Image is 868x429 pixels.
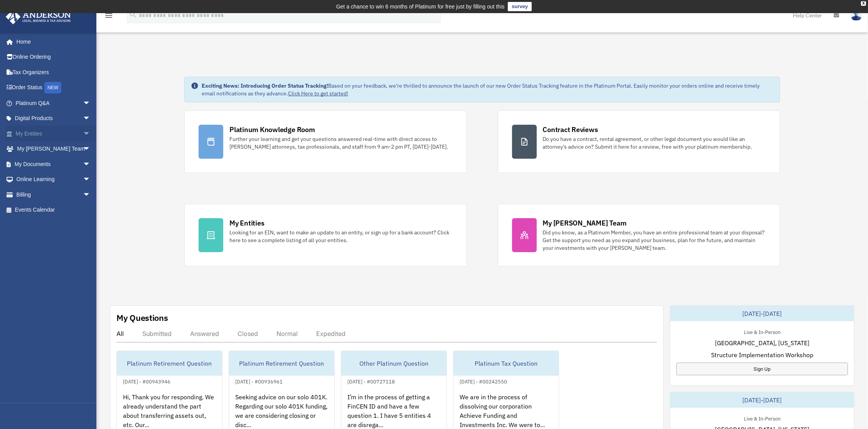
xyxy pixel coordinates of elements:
span: Structure Implementation Workshop [711,350,813,359]
div: [DATE] - #00727118 [341,377,401,385]
span: arrow_drop_down [83,172,98,188]
a: Sign Up [676,363,848,375]
a: Online Ordering [5,49,102,65]
a: Digital Productsarrow_drop_down [5,111,102,126]
div: [DATE]-[DATE] [670,306,854,321]
div: Normal [276,330,298,337]
div: Based on your feedback, we're thrilled to announce the launch of our new Order Status Tracking fe... [202,82,774,97]
div: Platinum Knowledge Room [229,125,315,134]
strong: Exciting News: Introducing Order Status Tracking! [202,82,328,89]
span: arrow_drop_down [83,156,98,172]
div: My Entities [229,218,264,228]
div: close [861,1,866,6]
div: My [PERSON_NAME] Team [543,218,627,228]
div: Looking for an EIN, want to make an update to an entity, or sign up for a bank account? Click her... [229,229,452,244]
a: menu [104,14,113,20]
i: menu [104,11,113,20]
div: NEW [44,82,61,93]
div: Live & In-Person [738,327,787,336]
div: Do you have a contract, rental agreement, or other legal document you would like an attorney's ad... [543,135,766,151]
img: Anderson Advisors Platinum Portal [3,9,73,24]
span: arrow_drop_down [83,141,98,157]
a: My [PERSON_NAME] Teamarrow_drop_down [5,141,102,157]
span: arrow_drop_down [83,126,98,142]
img: User Pic [851,10,862,21]
span: arrow_drop_down [83,187,98,203]
div: Closed [238,330,258,337]
div: All [116,330,124,337]
a: Online Learningarrow_drop_down [5,172,102,187]
a: My Entitiesarrow_drop_down [5,126,102,141]
a: My Documentsarrow_drop_down [5,156,102,172]
a: My Entities Looking for an EIN, want to make an update to an entity, or sign up for a bank accoun... [184,204,467,266]
a: Tax Organizers [5,64,102,80]
span: arrow_drop_down [83,111,98,127]
a: Events Calendar [5,202,102,218]
a: My [PERSON_NAME] Team Did you know, as a Platinum Member, you have an entire professional team at... [498,204,780,266]
a: survey [508,2,532,11]
div: Contract Reviews [543,125,598,134]
a: Platinum Q&Aarrow_drop_down [5,95,102,111]
div: [DATE]-[DATE] [670,392,854,408]
div: Further your learning and get your questions answered real-time with direct access to [PERSON_NAM... [229,135,452,151]
div: Live & In-Person [738,414,787,422]
span: [GEOGRAPHIC_DATA], [US_STATE] [715,338,809,348]
a: Order StatusNEW [5,80,102,96]
div: Answered [190,330,219,337]
span: arrow_drop_down [83,95,98,111]
div: Platinum Tax Question [453,351,559,376]
a: Contract Reviews Do you have a contract, rental agreement, or other legal document you would like... [498,110,780,173]
a: Platinum Knowledge Room Further your learning and get your questions answered real-time with dire... [184,110,467,173]
div: [DATE] - #00242550 [453,377,513,385]
div: [DATE] - #00943946 [117,377,177,385]
div: Platinum Retirement Question [229,351,334,376]
a: Home [5,34,98,49]
div: Expedited [316,330,346,337]
div: [DATE] - #00936961 [229,377,289,385]
div: Submitted [142,330,172,337]
div: Get a chance to win 6 months of Platinum for free just by filling out this [336,2,505,11]
div: My Questions [116,312,168,324]
div: Other Platinum Question [341,351,447,376]
a: Billingarrow_drop_down [5,187,102,202]
a: Click Here to get started! [288,90,348,97]
i: search [129,10,137,19]
div: Platinum Retirement Question [117,351,222,376]
div: Did you know, as a Platinum Member, you have an entire professional team at your disposal? Get th... [543,229,766,252]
